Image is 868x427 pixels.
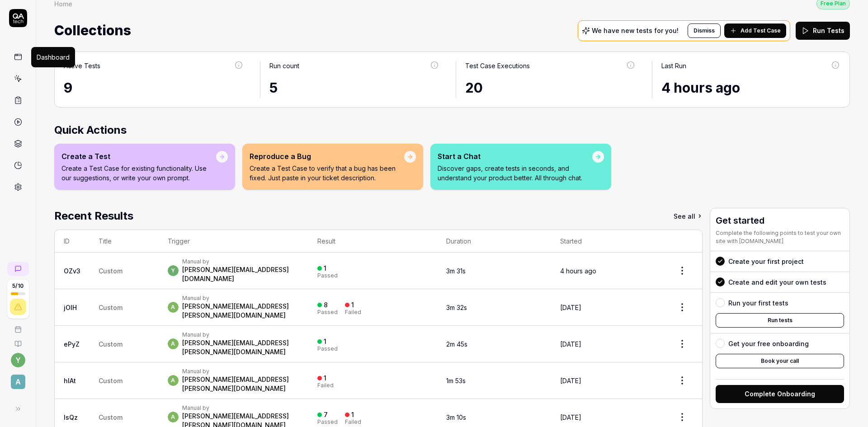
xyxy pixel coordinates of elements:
div: Passed [317,310,338,315]
a: New conversation [7,262,29,276]
a: Documentation [4,333,32,347]
div: 9 [64,78,244,98]
span: Custom [99,267,123,275]
div: [PERSON_NAME][EMAIL_ADDRESS][DOMAIN_NAME] [182,265,299,283]
button: A [4,367,32,391]
time: 4 hours ago [560,267,596,275]
div: Complete the following points to test your own site with [DOMAIN_NAME] [716,229,844,245]
div: 1 [351,301,354,309]
div: 1 [324,374,326,382]
span: Collections [54,19,131,42]
div: Last Run [661,61,686,70]
button: Book your call [716,354,844,368]
div: [PERSON_NAME][EMAIL_ADDRESS][PERSON_NAME][DOMAIN_NAME] [182,375,299,393]
time: [DATE] [560,413,581,421]
button: Complete Onboarding [716,385,844,403]
span: Add Test Case [741,27,781,35]
time: 3m 32s [446,304,467,311]
div: Start a Chat [438,151,592,162]
span: a [168,412,179,422]
p: We have new tests for you! [592,28,679,34]
div: Failed [345,310,361,315]
p: Create a Test Case for existing functionality. Use our suggestions, or write your own prompt. [61,164,216,183]
div: Active Tests [64,61,100,70]
div: Manual by [182,404,299,412]
time: 1m 53s [446,377,466,385]
div: Passed [317,419,338,425]
div: [PERSON_NAME][EMAIL_ADDRESS][PERSON_NAME][DOMAIN_NAME] [182,338,299,357]
div: Create and edit your own tests [728,277,826,287]
span: 5 / 10 [12,283,24,289]
div: Failed [345,419,361,425]
button: Run Tests [796,22,850,40]
button: Run tests [716,313,844,328]
div: [PERSON_NAME][EMAIL_ADDRESS][PERSON_NAME][DOMAIN_NAME] [182,302,299,320]
h2: Quick Actions [54,122,850,138]
span: a [168,302,179,313]
div: Manual by [182,331,299,338]
div: Failed [317,383,334,388]
th: ID [55,230,90,253]
time: [DATE] [560,304,581,311]
span: Custom [99,304,123,311]
div: 8 [324,301,328,309]
th: Duration [437,230,551,253]
div: 5 [269,78,440,98]
time: [DATE] [560,340,581,348]
time: [DATE] [560,377,581,385]
div: Passed [317,273,338,278]
div: Create your first project [728,257,804,266]
div: Reproduce a Bug [250,151,404,162]
div: 1 [324,264,326,272]
div: Run count [269,61,299,70]
div: Create a Test [61,151,216,162]
time: 3m 10s [446,413,466,421]
a: ePyZ [64,340,80,348]
h2: Recent Results [54,208,133,224]
div: 1 [324,338,326,346]
span: Custom [99,413,123,421]
span: A [11,375,25,389]
a: See all [674,208,703,224]
button: Dismiss [688,23,721,38]
h3: Get started [716,214,844,227]
a: jOIH [64,304,77,311]
p: Create a Test Case to verify that a bug has been fixed. Just paste in your ticket description. [250,164,404,183]
time: 3m 31s [446,267,466,275]
span: Custom [99,377,123,385]
div: Get your free onboarding [728,339,809,348]
a: hIAt [64,377,76,385]
button: y [11,353,25,367]
span: Custom [99,340,123,348]
div: Manual by [182,258,299,265]
div: Passed [317,346,338,352]
a: lsQz [64,413,78,421]
div: Run your first tests [728,298,788,308]
time: 2m 45s [446,340,467,348]
div: 1 [351,411,354,419]
div: Dashboard [37,52,70,62]
div: Manual by [182,295,299,302]
div: Manual by [182,368,299,375]
a: OZv3 [64,267,80,275]
a: Book a call with us [4,319,32,333]
button: Add Test Case [724,23,786,38]
span: y [168,265,179,276]
span: a [168,375,179,386]
time: 4 hours ago [661,80,740,96]
th: Started [551,230,662,253]
div: Test Case Executions [465,61,530,70]
span: a [168,338,179,349]
th: Result [308,230,437,253]
th: Title [90,230,159,253]
div: 20 [465,78,636,98]
div: 7 [324,411,328,419]
th: Trigger [159,230,308,253]
p: Discover gaps, create tests in seconds, and understand your product better. All through chat. [438,164,592,183]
